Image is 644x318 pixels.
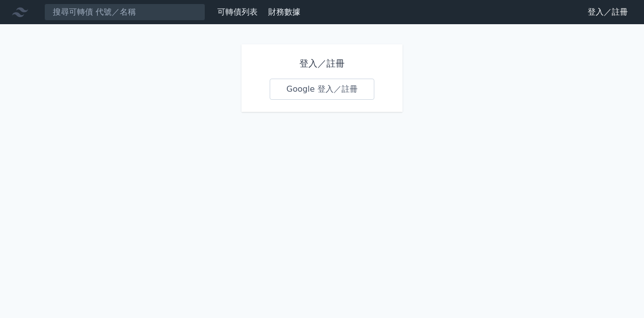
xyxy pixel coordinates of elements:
[270,56,374,71] h1: 登入／註冊
[270,79,374,100] a: Google 登入／註冊
[580,4,636,20] a: 登入／註冊
[268,7,300,17] a: 財務數據
[217,7,258,17] a: 可轉債列表
[44,4,205,21] input: 搜尋可轉債 代號／名稱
